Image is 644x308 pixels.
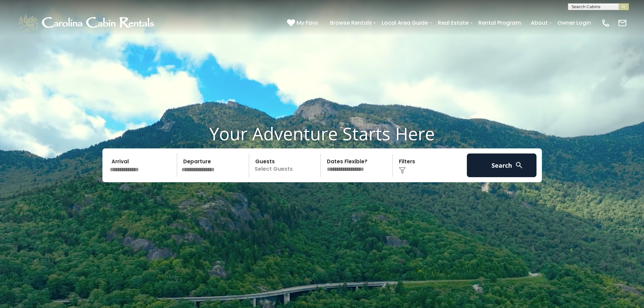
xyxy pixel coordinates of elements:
[467,153,537,177] button: Search
[287,19,320,27] a: My Favs
[601,18,611,28] img: phone-regular-white.png
[327,17,375,29] a: Browse Rentals
[399,167,406,174] img: filter--v1.png
[378,17,431,29] a: Local Area Guide
[475,17,524,29] a: Rental Program
[618,18,627,28] img: mail-regular-white.png
[527,17,551,29] a: About
[434,17,472,29] a: Real Estate
[515,161,523,169] img: search-regular-white.png
[296,19,318,27] span: My Favs
[251,153,321,177] p: Select Guests
[17,13,157,33] img: White-1-1-2.png
[554,17,594,29] a: Owner Login
[5,123,639,144] h1: Your Adventure Starts Here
